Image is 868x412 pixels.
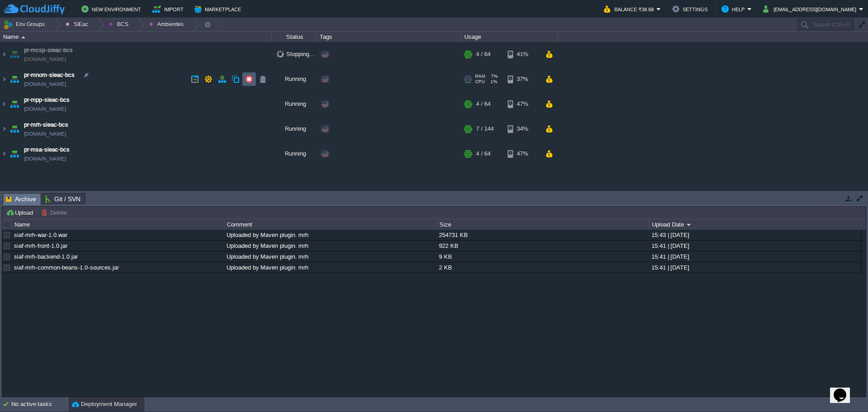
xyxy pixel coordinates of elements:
div: Name [1,32,271,42]
button: BCS [109,18,132,31]
button: Ambientes [149,18,187,31]
div: 15:41 | [DATE] [649,262,861,273]
div: Running [272,92,317,116]
a: pr-mcsp-sieac-bcs [24,46,73,55]
img: AMDAwAAAACH5BAEAAAAALAAAAAABAAEAAAICRAEAOw== [0,42,8,66]
div: Uploaded by Maven plugin. mrh [224,262,436,273]
button: Settings [672,4,710,14]
span: CPU [475,79,485,85]
button: Env Groups [3,18,48,31]
div: Upload Date [650,219,861,230]
div: 9 KB [437,251,648,262]
button: Delete [41,208,70,217]
a: pr-mnom-sieac-bcs [24,71,75,80]
a: [DOMAIN_NAME] [24,154,66,163]
div: 4 / 64 [476,42,491,66]
div: Running [272,142,317,166]
a: [DOMAIN_NAME] [24,129,66,138]
span: Git / SVN [45,194,80,204]
div: 47% [508,92,537,116]
a: pr-msa-sieac-bcs [24,145,70,154]
a: [DOMAIN_NAME] [24,104,66,114]
div: 4 / 64 [476,92,491,116]
img: AMDAwAAAACH5BAEAAAAALAAAAAABAAEAAAICRAEAOw== [0,142,8,166]
a: [DOMAIN_NAME] [24,55,66,64]
div: Uploaded by Maven plugin. mrh [224,251,436,262]
img: AMDAwAAAACH5BAEAAAAALAAAAAABAAEAAAICRAEAOw== [8,42,21,66]
img: AMDAwAAAACH5BAEAAAAALAAAAAABAAEAAAICRAEAOw== [8,142,21,166]
button: Marketplace [194,4,244,14]
img: AMDAwAAAACH5BAEAAAAALAAAAAABAAEAAAICRAEAOw== [8,92,21,116]
button: Upload [6,208,36,217]
button: Deployment Manager [72,400,137,409]
a: siaf-mrh-backend-1.0.jar [14,253,78,260]
span: 1% [488,79,497,85]
div: Comment [225,219,436,230]
a: pr-mrh-sieac-bcs [24,120,68,129]
div: Running [272,67,317,91]
div: 15:41 | [DATE] [649,241,861,251]
div: Status [272,32,316,42]
button: Import [152,4,186,14]
div: Usage [462,32,557,42]
div: 922 KB [437,241,648,251]
img: AMDAwAAAACH5BAEAAAAALAAAAAABAAEAAAICRAEAOw== [0,67,8,91]
a: pr-mpp-sieac-bcs [24,95,70,104]
div: Uploaded by Maven plugin. mrh [224,230,436,240]
div: 41% [508,42,537,66]
img: AMDAwAAAACH5BAEAAAAALAAAAAABAAEAAAICRAEAOw== [21,36,25,38]
a: [DOMAIN_NAME] [24,80,66,89]
a: siaf-mrh-front-1.0.jar [14,242,67,249]
button: [EMAIL_ADDRESS][DOMAIN_NAME] [763,4,859,14]
span: Stopping... [277,51,315,57]
img: AMDAwAAAACH5BAEAAAAALAAAAAABAAEAAAICRAEAOw== [8,117,21,141]
div: 37% [508,67,537,91]
img: AMDAwAAAACH5BAEAAAAALAAAAAABAAEAAAICRAEAOw== [8,67,21,91]
button: New Environment [81,4,144,14]
div: 254731 KB [437,230,648,240]
div: 2 KB [437,262,648,273]
div: Running [272,117,317,141]
a: siaf-mrh-common-beans-1.0-sources.jar [14,264,119,271]
div: 47% [508,142,537,166]
span: RAM [475,74,485,79]
img: AMDAwAAAACH5BAEAAAAALAAAAAABAAEAAAICRAEAOw== [0,92,8,116]
img: CloudJiffy [3,4,65,15]
iframe: chat widget [830,376,859,403]
div: Uploaded by Maven plugin. mrh [224,241,436,251]
div: 15:43 | [DATE] [649,230,861,240]
div: 15:41 | [DATE] [649,251,861,262]
a: siaf-mrh-war-1.0.war [14,232,67,238]
img: AMDAwAAAACH5BAEAAAAALAAAAAABAAEAAAICRAEAOw== [0,117,8,141]
span: 7% [489,74,498,79]
div: 4 / 64 [476,142,491,166]
div: No active tasks [11,397,68,412]
div: Tags [317,32,461,42]
span: Archive [6,194,36,205]
button: Balance ₹38.68 [604,4,656,14]
button: Help [722,4,747,14]
div: 7 / 144 [476,117,494,141]
div: Name [12,219,224,230]
div: 34% [508,117,537,141]
div: Size [437,219,649,230]
button: SIEac [66,18,91,31]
